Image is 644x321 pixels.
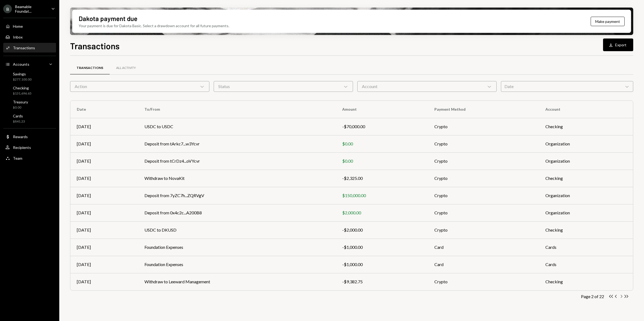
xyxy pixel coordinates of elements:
[3,32,56,42] a: Inbox
[79,14,137,23] div: Dakota payment due
[342,261,421,268] div: -$1,000.00
[428,152,539,170] td: Crypto
[77,227,131,233] div: [DATE]
[428,204,539,221] td: Crypto
[342,158,421,164] div: $0.00
[539,273,633,290] td: Checking
[77,261,131,268] div: [DATE]
[3,112,56,125] a: Cards$841.23
[3,132,56,141] a: Rewards
[539,101,633,118] th: Account
[77,244,131,250] div: [DATE]
[138,118,336,135] td: USDC to USDC
[13,72,32,76] div: Savings
[13,86,32,90] div: Checking
[3,153,56,163] a: Team
[138,273,336,290] td: Withdraw to Leeward Management
[138,221,336,239] td: USDC to DKUSD
[116,66,136,70] div: All Activity
[13,119,25,124] div: $841.23
[3,21,56,31] a: Home
[3,98,56,111] a: Treasury$0.00
[428,187,539,204] td: Crypto
[138,256,336,273] td: Foundation Expenses
[3,70,56,83] a: Savings$277,100.00
[357,81,497,92] div: Account
[13,100,28,104] div: Treasury
[342,210,421,216] div: $2,000.00
[539,221,633,239] td: Checking
[70,61,110,75] a: Transactions
[77,141,131,147] div: [DATE]
[342,123,421,130] div: -$70,000.00
[138,152,336,170] td: Deposit from tCrDz4...oVYcvr
[342,175,421,182] div: -$2,325.00
[13,156,22,160] div: Team
[428,221,539,239] td: Crypto
[342,227,421,233] div: -$2,000.00
[428,273,539,290] td: Crypto
[138,187,336,204] td: Deposit from 7yZC7h...ZQRVgV
[77,66,103,70] div: Transactions
[138,204,336,221] td: Deposit from 0x4c2c...A200B8
[138,135,336,152] td: Deposit from tArkc7...w3Ycvr
[13,77,32,82] div: $277,100.00
[428,170,539,187] td: Crypto
[539,170,633,187] td: Checking
[3,84,56,97] a: Checking$131,696.65
[77,192,131,199] div: [DATE]
[77,158,131,164] div: [DATE]
[70,40,120,51] h1: Transactions
[428,101,539,118] th: Payment Method
[13,114,25,118] div: Cards
[591,17,625,26] button: Make payment
[3,5,12,13] div: B
[77,278,131,285] div: [DATE]
[13,145,31,150] div: Recipients
[342,244,421,250] div: -$1,000.00
[138,239,336,256] td: Foundation Expenses
[13,24,23,29] div: Home
[110,61,142,75] a: All Activity
[13,35,23,39] div: Inbox
[428,118,539,135] td: Crypto
[15,4,47,13] div: Beamable Foundat...
[13,91,32,96] div: $131,696.65
[539,135,633,152] td: Organization
[539,187,633,204] td: Organization
[539,152,633,170] td: Organization
[539,256,633,273] td: Cards
[428,135,539,152] td: Crypto
[13,62,29,67] div: Accounts
[342,141,421,147] div: $0.00
[70,81,209,92] div: Action
[581,294,604,299] div: Page 2 of 22
[603,39,633,51] button: Export
[77,210,131,216] div: [DATE]
[501,81,633,92] div: Date
[539,239,633,256] td: Cards
[539,118,633,135] td: Checking
[13,46,35,50] div: Transactions
[138,101,336,118] th: To/From
[13,105,28,110] div: $0.00
[13,134,28,139] div: Rewards
[3,43,56,53] a: Transactions
[539,204,633,221] td: Organization
[428,239,539,256] td: Card
[138,170,336,187] td: Withdraw to NovaKit
[428,256,539,273] td: Card
[336,101,428,118] th: Amount
[79,23,229,29] div: Your payment is due for Dakota Basic. Select a drawdown account for all future payments.
[77,123,131,130] div: [DATE]
[342,192,421,199] div: $150,000.00
[3,142,56,152] a: Recipients
[77,175,131,182] div: [DATE]
[342,278,421,285] div: -$9,382.75
[214,81,353,92] div: Status
[70,101,138,118] th: Date
[3,59,56,69] a: Accounts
